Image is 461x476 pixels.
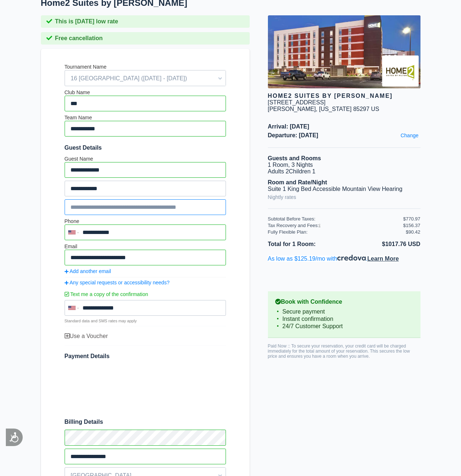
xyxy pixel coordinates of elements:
[65,419,226,425] span: Billing Details
[268,229,406,235] div: Fully Flexible Plan:
[268,223,403,228] div: Tax Recovery and Fees:
[353,106,370,112] span: 85297
[268,179,327,185] b: Room and Rate/Night
[382,55,419,87] img: Brand logo for Home2 Suites by Hilton Gilbert
[65,301,81,315] div: United States: +1
[65,145,226,151] span: Guest Details
[371,106,379,112] span: US
[403,216,420,222] div: $770.97
[344,239,420,249] li: $1017.76 USD
[268,155,321,161] b: Guests and Rooms
[268,256,399,262] a: As low as $125.19/mo with.Learn More
[268,192,296,202] a: Nightly rates
[268,99,326,106] div: [STREET_ADDRESS]
[65,353,110,359] span: Payment Details
[275,323,413,330] li: 24/7 Customer Support
[65,333,226,339] div: Use a Voucher
[268,162,420,168] li: 1 Room, 3 Nights
[424,439,452,467] iframe: Drift Widget Chat Controller
[268,123,420,130] span: Arrival: [DATE]
[65,72,226,85] span: 16 [GEOGRAPHIC_DATA] ([DATE] - [DATE])
[65,156,93,162] label: Guest Name
[65,64,107,70] label: Tournament Name
[268,343,410,359] span: Paid Now :: To secure your reservation, your credit card will be charged immediately for the tota...
[65,89,90,95] label: Club Name
[399,131,420,140] a: Change
[268,216,403,222] div: Subtotal Before Taxes:
[268,106,318,112] span: [PERSON_NAME],
[268,168,420,175] li: Adults 2
[268,93,420,99] div: Home2 Suites by [PERSON_NAME]
[275,308,413,315] li: Secure payment
[319,106,351,112] span: [US_STATE]
[65,115,92,120] label: Team Name
[268,186,420,192] li: Suite 1 King Bed Accessible Mountain View Hearing
[268,15,420,88] img: hotel image
[65,280,226,285] a: Any special requests or accessibility needs?
[268,132,420,139] span: Departure: [DATE]
[41,15,250,28] div: This is [DATE] low rate
[65,225,81,239] div: United States: +1
[65,243,77,249] label: Email
[65,319,226,323] p: Standard data and SMS rates may apply
[41,32,250,45] div: Free cancellation
[289,168,315,174] span: Children 1
[268,269,420,276] iframe: PayPal Message 1
[268,239,344,249] li: Total for 1 Room:
[65,218,79,224] label: Phone
[65,288,226,300] label: Text me a copy of the confirmation
[403,223,420,228] div: $156.37
[406,229,420,235] div: $90.42
[65,268,226,274] a: Add another email
[268,256,399,262] span: As low as $125.19/mo with .
[275,299,413,305] b: Book with Confidence
[367,256,399,262] span: Learn More
[275,315,413,323] li: Instant confirmation
[63,362,227,411] iframe: Secure payment input frame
